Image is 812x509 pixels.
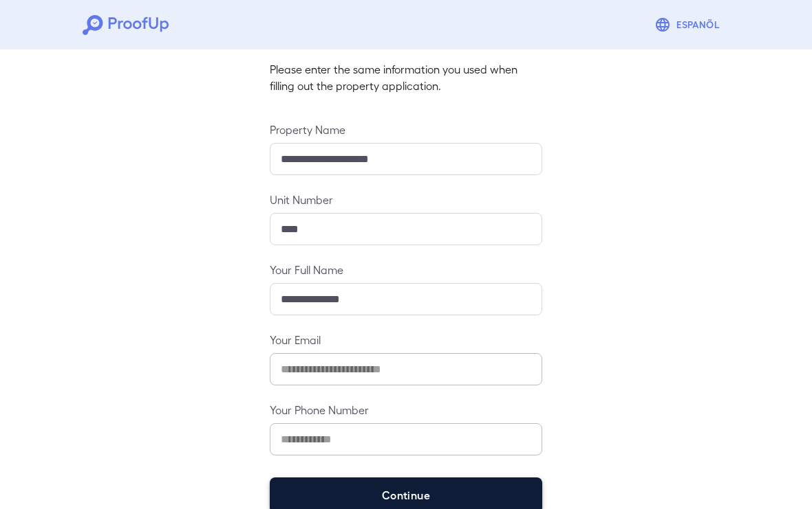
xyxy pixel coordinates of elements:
label: Unit Number [270,192,542,207]
p: Please enter the same information you used when filling out the property application. [270,61,542,94]
label: Your Email [270,332,542,348]
label: Your Phone Number [270,402,542,418]
label: Your Full Name [270,262,542,278]
button: Espanõl [649,11,729,38]
label: Property Name [270,122,542,137]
